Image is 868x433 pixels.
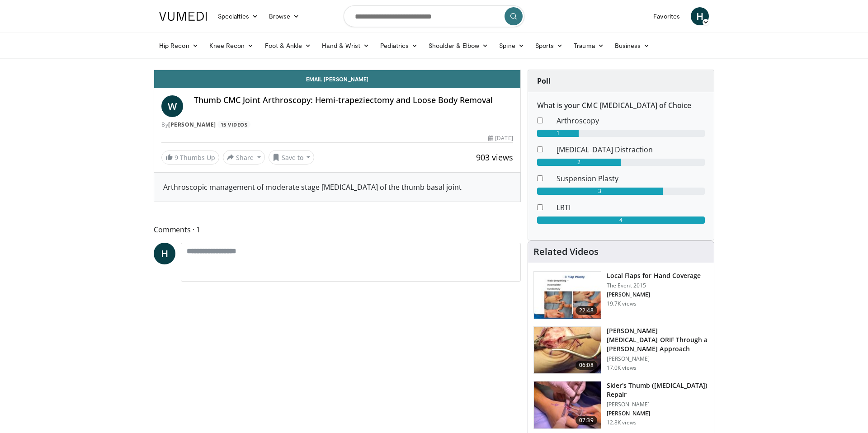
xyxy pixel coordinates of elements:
dd: Suspension Plasty [550,173,712,184]
button: Share [223,150,265,165]
h3: [PERSON_NAME][MEDICAL_DATA] ORIF Through a [PERSON_NAME] Approach [607,326,708,353]
div: [DATE] [488,134,513,142]
p: [PERSON_NAME] [607,355,708,362]
h4: Related Videos [533,246,599,257]
p: 19.7K views [607,300,637,307]
span: 903 views [476,152,513,163]
div: 2 [537,159,621,166]
span: 07:39 [576,416,597,425]
a: H [154,243,175,264]
img: b6f583b7-1888-44fa-9956-ce612c416478.150x105_q85_crop-smart_upscale.jpg [534,272,601,319]
span: 22:48 [576,306,597,315]
div: 3 [537,188,663,195]
h6: What is your CMC [MEDICAL_DATA] of Choice [537,101,705,110]
a: Pediatrics [375,37,423,55]
a: Foot & Ankle [259,37,317,55]
div: 1 [537,130,579,137]
a: Trauma [568,37,609,55]
a: 22:48 Local Flaps for Hand Coverage The Event 2015 [PERSON_NAME] 19.7K views [533,271,708,319]
h3: Skier's Thumb ([MEDICAL_DATA]) Repair [607,381,708,399]
a: [PERSON_NAME] [168,121,216,128]
img: cf79e27c-792e-4c6a-b4db-18d0e20cfc31.150x105_q85_crop-smart_upscale.jpg [534,381,601,428]
a: Hip Recon [154,37,204,55]
p: The Event 2015 [607,282,701,289]
h3: Local Flaps for Hand Coverage [607,271,701,280]
img: VuMedi Logo [159,12,207,21]
a: Sports [530,37,569,55]
a: Hand & Wrist [316,37,375,55]
dd: [MEDICAL_DATA] Distraction [550,144,712,155]
div: 4 [537,216,705,224]
div: Arthroscopic management of moderate stage [MEDICAL_DATA] of the thumb basal joint [163,182,511,193]
a: Knee Recon [204,37,259,55]
div: By [161,121,513,129]
a: Spine [494,37,529,55]
p: [PERSON_NAME] [607,401,708,408]
p: 17.0K views [607,364,637,372]
span: 06:08 [576,361,597,370]
a: Shoulder & Elbow [423,37,494,55]
a: Business [609,37,656,55]
button: Save to [269,150,315,165]
dd: Arthroscopy [550,115,712,126]
a: 15 Videos [217,121,250,128]
p: [PERSON_NAME] [607,410,708,417]
a: Email [PERSON_NAME] [154,70,520,88]
strong: Poll [537,76,551,86]
p: 12.8K views [607,419,637,426]
a: H [691,7,709,25]
a: Browse [264,7,305,25]
span: Comments 1 [154,224,521,235]
p: [PERSON_NAME] [607,291,701,298]
dd: LRTI [550,202,712,213]
input: Search topics, interventions [344,5,524,27]
a: Specialties [212,7,264,25]
h4: Thumb CMC Joint Arthroscopy: Hemi-trapeziectomy and Loose Body Removal [194,95,513,105]
a: 9 Thumbs Up [161,151,219,165]
a: W [161,95,183,117]
a: 06:08 [PERSON_NAME][MEDICAL_DATA] ORIF Through a [PERSON_NAME] Approach [PERSON_NAME] 17.0K views [533,326,708,374]
img: af335e9d-3f89-4d46-97d1-d9f0cfa56dd9.150x105_q85_crop-smart_upscale.jpg [534,327,601,374]
a: Favorites [648,7,685,25]
span: 9 [175,153,178,162]
a: 07:39 Skier's Thumb ([MEDICAL_DATA]) Repair [PERSON_NAME] [PERSON_NAME] 12.8K views [533,381,708,429]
